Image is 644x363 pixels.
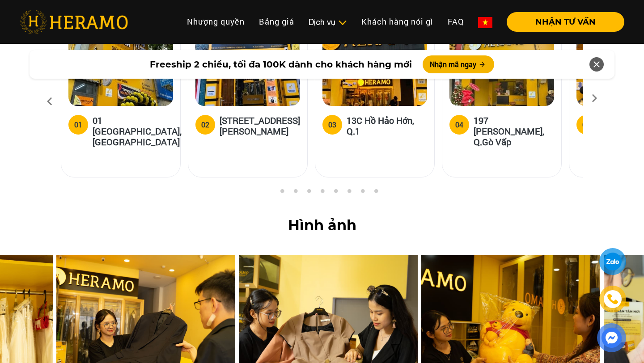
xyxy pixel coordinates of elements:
[344,189,353,198] button: 7
[507,12,624,32] button: NHẬN TƯ VẤN
[328,119,336,130] div: 03
[220,115,300,136] h5: [STREET_ADDRESS][PERSON_NAME]
[201,119,209,130] div: 02
[277,189,286,198] button: 2
[331,189,340,198] button: 6
[423,55,494,73] button: Nhận mã ngay
[607,294,618,304] img: phone-icon
[441,12,471,31] a: FAQ
[291,189,300,198] button: 3
[338,18,347,27] img: subToggleIcon
[150,58,412,71] span: Freeship 2 chiều, tối đa 100K dành cho khách hàng mới
[180,12,252,31] a: Nhượng quyền
[582,119,590,130] div: 05
[252,12,301,31] a: Bảng giá
[304,189,313,198] button: 4
[347,115,427,136] h5: 13C Hồ Hảo Hớn, Q.1
[354,12,441,31] a: Khách hàng nói gì
[318,189,326,198] button: 5
[478,17,492,28] img: vn-flag.png
[309,16,347,28] div: Dịch vụ
[474,115,554,147] h5: 197 [PERSON_NAME], Q.Gò Vấp
[93,115,182,147] h5: 01 [GEOGRAPHIC_DATA], [GEOGRAPHIC_DATA]
[74,119,82,130] div: 01
[455,119,463,130] div: 04
[599,286,626,312] a: phone-icon
[500,18,624,26] a: NHẬN TƯ VẤN
[264,189,273,198] button: 1
[14,217,630,234] h2: Hình ảnh
[371,189,380,198] button: 9
[20,10,128,34] img: heramo-logo.png
[358,189,367,198] button: 8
